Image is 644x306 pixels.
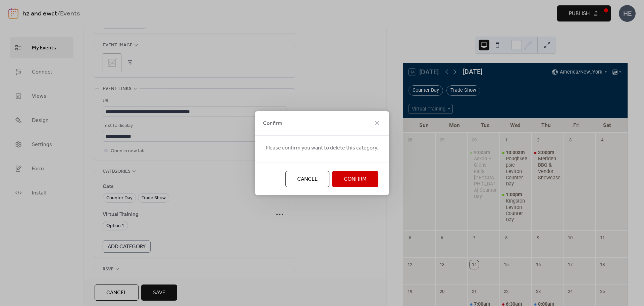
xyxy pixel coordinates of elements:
[344,175,367,183] span: Confirm
[263,120,282,128] span: Confirm
[285,171,329,187] button: Cancel
[297,175,318,183] span: Cancel
[266,144,378,152] span: Please confirm you want to delete this category.
[332,171,378,187] button: Confirm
